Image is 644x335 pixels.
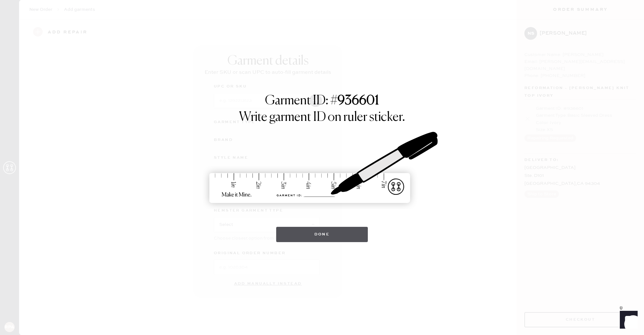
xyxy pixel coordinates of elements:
[203,115,441,220] img: ruler-sticker-sharpie.svg
[239,110,405,125] h1: Write garment ID on ruler sticker.
[614,306,641,334] iframe: Front Chat
[338,94,379,107] strong: 936601
[276,227,368,242] button: Done
[265,93,379,110] h1: Garment ID: #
